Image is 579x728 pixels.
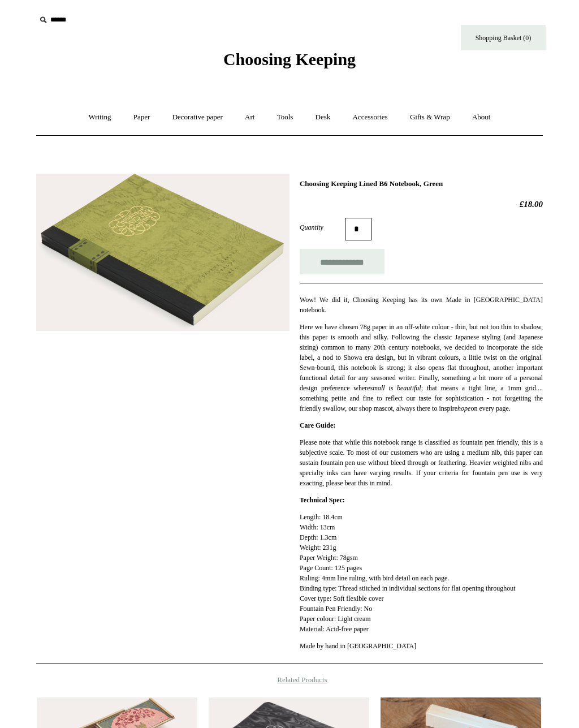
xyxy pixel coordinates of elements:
[223,59,356,67] a: Choosing Keeping
[457,404,470,412] em: hope
[300,222,345,232] label: Quantity
[235,102,265,132] a: Art
[300,512,543,634] p: Length: 18.4cm Width: 13cm Depth: 1.3cm Weight: 231g Paper Weight: 78gsm Page Count: 125 pages Ru...
[370,384,421,392] em: small is beautiful
[400,102,460,132] a: Gifts & Wrap
[162,102,233,132] a: Decorative paper
[462,102,501,132] a: About
[300,322,543,413] p: Here we have chosen 78g paper in an off-white colour - thin, but not too thin to shadow, this pap...
[123,102,161,132] a: Paper
[267,102,304,132] a: Tools
[343,102,398,132] a: Accessories
[300,179,543,188] h1: Choosing Keeping Lined B6 Notebook, Green
[36,174,289,331] img: Choosing Keeping Lined B6 Notebook, Green
[461,25,546,50] a: Shopping Basket (0)
[300,421,335,429] strong: Care Guide:
[305,102,341,132] a: Desk
[300,295,543,315] p: Wow! We did it, Choosing Keeping has its own Made in [GEOGRAPHIC_DATA] notebook.
[7,675,572,684] h4: Related Products
[79,102,122,132] a: Writing
[300,437,543,488] p: Please note that while this notebook range is classified as fountain pen friendly, this is a subj...
[223,50,356,68] span: Choosing Keeping
[300,496,345,504] strong: Technical Spec:
[300,641,543,651] p: Made by hand in [GEOGRAPHIC_DATA]
[300,199,543,209] h2: £18.00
